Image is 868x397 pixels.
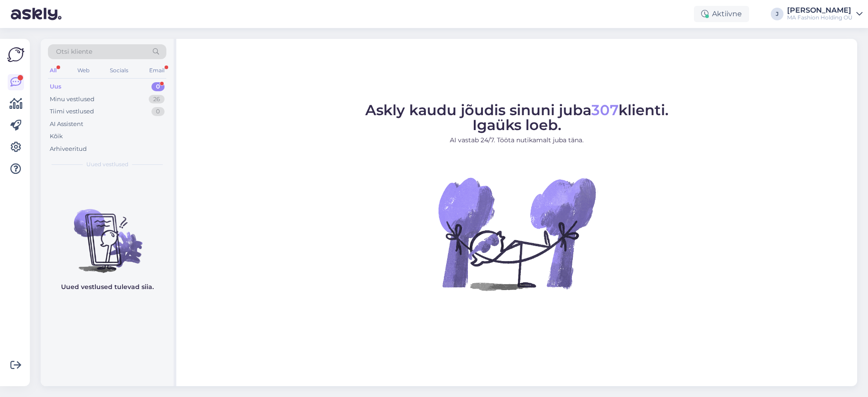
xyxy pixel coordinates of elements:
[591,101,618,119] span: 307
[435,152,598,315] img: No Chat active
[56,47,92,56] span: Otsi kliente
[61,282,154,292] p: Uued vestlused tulevad siia.
[86,160,128,168] span: Uued vestlused
[771,8,783,20] div: J
[151,82,165,91] div: 0
[147,65,166,76] div: Email
[41,193,174,274] img: No chats
[50,120,83,129] div: AI Assistent
[108,65,130,76] div: Socials
[787,14,853,21] div: MA Fashion Holding OÜ
[50,107,94,116] div: Tiimi vestlused
[365,135,669,145] p: AI vastab 24/7. Tööta nutikamalt juba täna.
[50,145,87,154] div: Arhiveeritud
[151,107,165,116] div: 0
[787,7,853,14] div: [PERSON_NAME]
[149,95,165,104] div: 26
[50,95,94,104] div: Minu vestlused
[50,82,61,91] div: Uus
[75,65,91,76] div: Web
[787,7,863,21] a: [PERSON_NAME]MA Fashion Holding OÜ
[48,65,58,76] div: All
[50,132,63,141] div: Kõik
[7,46,24,63] img: Askly Logo
[365,101,669,134] span: Askly kaudu jõudis sinuni juba klienti. Igaüks loeb.
[694,6,749,22] div: Aktiivne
